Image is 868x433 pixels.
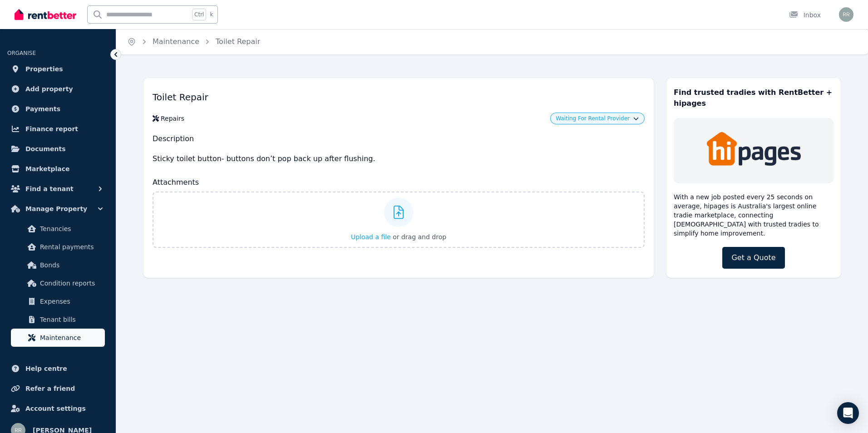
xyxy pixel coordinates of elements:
a: Payments [7,100,108,118]
button: Upload a file or drag and drop [351,232,446,241]
h2: Description [153,133,645,144]
a: Marketplace [7,160,108,178]
span: Find a tenant [25,183,74,194]
span: Add property [25,84,73,94]
span: Tenancies [40,223,101,234]
span: Maintenance [40,332,101,343]
span: Expenses [40,296,101,307]
button: Waiting For Rental Provider [556,115,639,122]
span: Properties [25,64,63,74]
span: or drag and drop [393,233,446,241]
a: Tenancies [11,220,105,238]
a: Maintenance [153,37,199,46]
a: Toilet Repair [216,37,260,46]
span: Condition reports [40,278,101,289]
a: Help centre [7,359,108,378]
a: Condition reports [11,274,105,292]
p: With a new job posted every 25 seconds on average, hipages is Australia's largest online tradie m... [674,192,833,238]
div: Repairs [161,114,184,123]
a: Rental payments [11,238,105,256]
span: Documents [25,143,66,154]
button: Find a tenant [7,180,108,198]
span: k [210,11,213,18]
div: Open Intercom Messenger [837,402,859,424]
a: Refer a friend [7,379,108,398]
a: Finance report [7,120,108,138]
a: Account settings [7,399,108,418]
h2: Attachments [153,177,645,188]
span: Ctrl [192,9,206,20]
img: Reuben Reid [839,7,853,22]
span: Refer a friend [25,383,75,394]
span: Help centre [25,363,67,374]
span: Rental payments [40,241,101,252]
span: Payments [25,103,60,114]
a: Add property [7,80,108,98]
span: Upload a file [351,233,391,241]
h1: Toilet Repair [153,87,645,107]
a: Documents [7,140,108,158]
p: Sticky toilet button- buttons don’t pop back up after flushing. [153,150,645,168]
span: Finance report [25,123,78,134]
span: Account settings [25,403,86,414]
a: Maintenance [11,329,105,347]
nav: Breadcrumb [116,29,271,54]
a: Bonds [11,256,105,274]
button: Manage Property [7,200,108,218]
span: ORGANISE [7,50,36,56]
div: Inbox [789,10,821,20]
span: Waiting For Rental Provider [556,115,630,122]
img: Trades & Maintenance [705,127,801,172]
a: Tenant bills [11,310,105,329]
img: RentBetter [15,8,76,21]
a: Expenses [11,292,105,310]
span: Tenant bills [40,314,101,325]
h3: Find trusted tradies with RentBetter + hipages [674,87,833,109]
span: Manage Property [25,203,87,214]
span: Bonds [40,260,101,271]
a: Properties [7,60,108,78]
a: Get a Quote [722,247,784,269]
span: Marketplace [25,163,69,174]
